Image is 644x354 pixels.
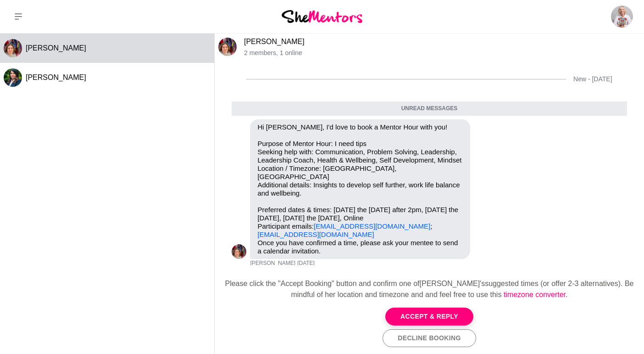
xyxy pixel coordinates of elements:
img: S [4,68,22,87]
div: Unread messages [232,101,627,116]
div: New - [DATE] [573,75,612,83]
a: [EMAIL_ADDRESS][DOMAIN_NAME] [314,222,430,230]
img: B [218,38,237,56]
button: Accept & Reply [385,308,473,326]
span: [PERSON_NAME] [26,73,86,81]
button: Decline Booking [383,329,476,347]
p: 2 members , 1 online [244,49,640,57]
time: 2025-09-29T12:17:16.179Z [297,260,315,267]
a: [PERSON_NAME] [244,38,305,45]
img: B [4,39,22,57]
a: [EMAIL_ADDRESS][DOMAIN_NAME] [257,230,374,238]
img: She Mentors Logo [282,10,362,22]
span: [PERSON_NAME] [26,44,86,52]
div: Bianca [232,244,246,259]
p: Once you have confirmed a time, please ask your mentee to send a calendar invitation. [257,239,463,255]
div: Bianca [218,38,237,56]
span: [PERSON_NAME] [250,260,295,267]
a: timezone converter. [504,291,568,298]
p: Purpose of Mentor Hour: I need tips Seeking help with: Communication, Problem Solving, Leadership... [257,140,463,239]
img: Sue Johnston [611,6,633,28]
img: B [232,244,246,259]
div: Bianca [4,39,22,57]
div: Please click the "Accept Booking" button and confirm one of [PERSON_NAME]'s suggested times (or o... [222,278,637,300]
p: Hi [PERSON_NAME], I'd love to book a Mentor Hour with you! [257,123,463,131]
div: Sangeetha Muralidharan [4,68,22,87]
